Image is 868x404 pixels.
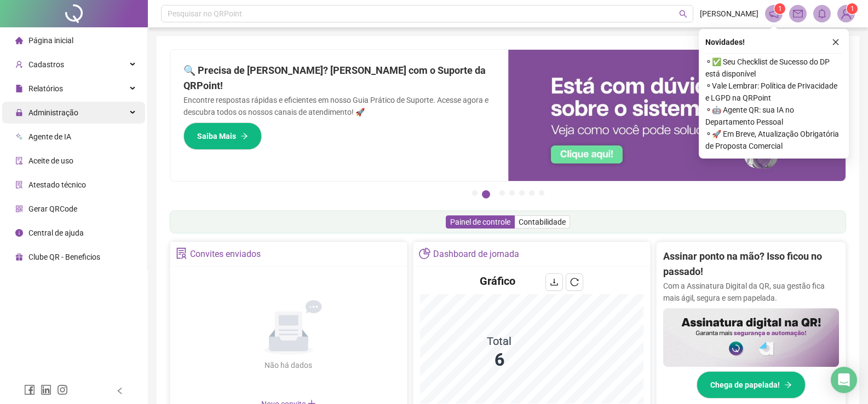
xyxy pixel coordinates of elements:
img: banner%2F02c71560-61a6-44d4-94b9-c8ab97240462.png [663,308,839,367]
button: 2 [482,190,490,198]
span: Administração [28,108,78,117]
h2: Assinar ponto na mão? Isso ficou no passado! [663,249,839,280]
span: Aceite de uso [28,156,73,165]
span: notification [769,9,779,19]
span: pie-chart [419,248,430,259]
button: 4 [509,190,515,196]
span: solution [176,248,187,259]
span: search [679,10,687,18]
img: banner%2F0cf4e1f0-cb71-40ef-aa93-44bd3d4ee559.png [508,50,846,181]
span: home [15,37,23,44]
span: ⚬ ✅ Seu Checklist de Sucesso do DP está disponível [705,56,842,80]
span: Chega de papelada! [710,379,780,391]
span: left [116,387,124,395]
span: arrow-right [240,132,248,140]
span: Página inicial [28,36,73,45]
span: instagram [57,384,68,395]
button: 5 [519,190,525,196]
span: info-circle [15,229,23,237]
span: gift [15,253,23,261]
span: Saiba Mais [197,130,236,142]
p: Com a Assinatura Digital da QR, sua gestão fica mais ágil, segura e sem papelada. [663,280,839,304]
span: linkedin [41,384,51,395]
div: Dashboard de jornada [433,245,519,264]
span: Novidades ! [705,36,745,48]
span: download [550,278,559,286]
sup: 1 [774,3,785,14]
button: Chega de papelada! [697,371,806,399]
button: 3 [499,190,505,196]
button: Saiba Mais [183,122,262,150]
span: user-add [15,61,23,68]
h2: 🔍 Precisa de [PERSON_NAME]? [PERSON_NAME] com o Suporte da QRPoint! [183,63,495,94]
span: Atestado técnico [28,180,86,189]
span: close [832,38,840,46]
sup: Atualize o seu contato no menu Meus Dados [847,3,858,14]
span: Contabilidade [519,218,566,226]
span: Relatórios [28,84,63,93]
span: solution [15,181,23,189]
button: 7 [539,190,544,196]
span: qrcode [15,205,23,213]
span: Cadastros [28,60,64,69]
span: Central de ajuda [28,229,84,237]
span: file [15,85,23,92]
span: 1 [850,5,854,13]
span: ⚬ 🚀 Em Breve, Atualização Obrigatória de Proposta Comercial [705,128,842,152]
span: arrow-right [784,381,792,389]
span: [PERSON_NAME] [700,8,758,20]
button: 6 [529,190,534,196]
span: reload [570,278,579,286]
p: Encontre respostas rápidas e eficientes em nosso Guia Prático de Suporte. Acesse agora e descubra... [183,94,495,118]
span: Agente de IA [28,132,71,141]
span: audit [15,157,23,165]
span: ⚬ 🤖 Agente QR: sua IA no Departamento Pessoal [705,104,842,128]
span: Clube QR - Beneficios [28,253,100,261]
span: ⚬ Vale Lembrar: Política de Privacidade e LGPD na QRPoint [705,80,842,104]
span: Painel de controle [450,218,510,226]
span: mail [793,9,803,19]
button: 1 [472,190,478,196]
div: Open Intercom Messenger [831,367,857,393]
span: bell [817,9,827,19]
div: Não há dados [238,359,339,371]
span: facebook [24,384,35,395]
img: 79979 [838,5,854,22]
div: Convites enviados [190,245,261,264]
span: Gerar QRCode [28,204,77,213]
h4: Gráfico [480,273,515,289]
span: lock [15,109,23,116]
span: 1 [778,5,782,13]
